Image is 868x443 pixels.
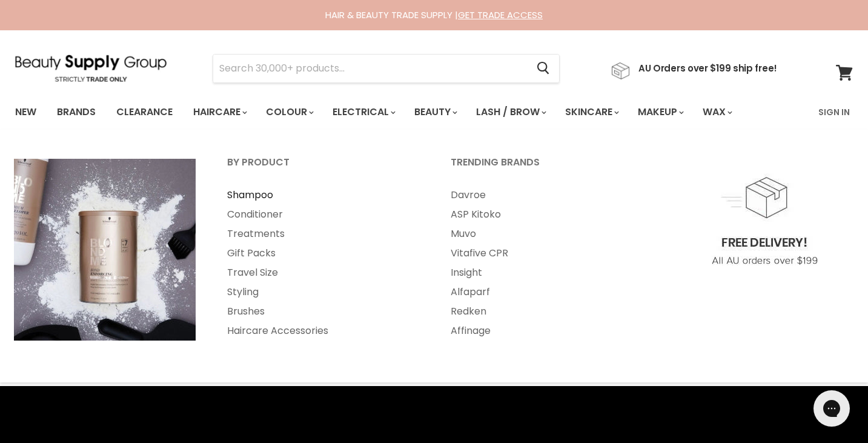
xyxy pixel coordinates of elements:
[694,99,740,125] a: Wax
[436,244,657,263] a: Vitafive CPR
[212,282,433,302] a: Styling
[213,54,560,83] form: Product
[184,99,254,125] a: Haircare
[458,8,543,21] a: GET TRADE ACCESS
[257,99,321,125] a: Colour
[6,95,777,130] ul: Main menu
[629,99,691,125] a: Makeup
[436,282,657,302] a: Alfaparf
[811,99,857,125] a: Sign In
[556,99,626,125] a: Skincare
[436,185,657,341] ul: Main menu
[436,321,657,341] a: Affinage
[212,244,433,263] a: Gift Packs
[213,55,527,82] input: Search
[48,99,105,125] a: Brands
[436,224,657,244] a: Muvo
[807,386,856,431] iframe: Gorgias live chat messenger
[527,55,559,82] button: Search
[6,99,45,125] a: New
[323,99,403,125] a: Electrical
[212,185,433,341] ul: Main menu
[212,205,433,224] a: Conditioner
[405,99,465,125] a: Beauty
[436,185,657,205] a: Davroe
[107,99,182,125] a: Clearance
[467,99,554,125] a: Lash / Brow
[436,263,657,282] a: Insight
[212,321,433,341] a: Haircare Accessories
[436,153,657,183] a: Trending Brands
[212,224,433,244] a: Treatments
[212,302,433,321] a: Brushes
[212,153,433,183] a: By Product
[212,185,433,205] a: Shampoo
[436,302,657,321] a: Redken
[212,263,433,282] a: Travel Size
[436,205,657,224] a: ASP Kitoko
